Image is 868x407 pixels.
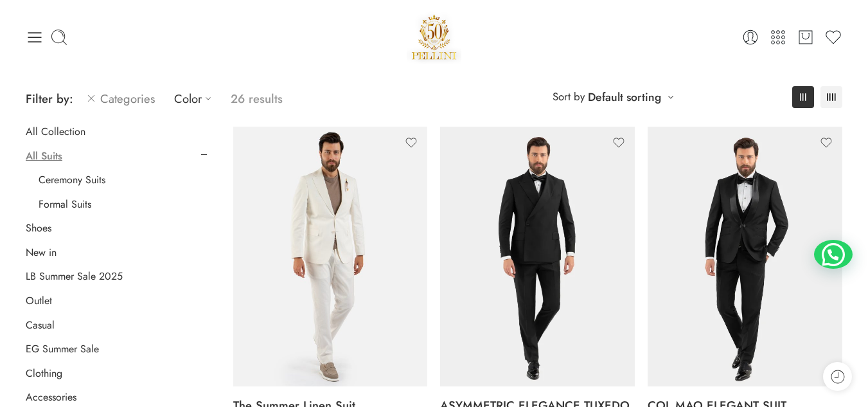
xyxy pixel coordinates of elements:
a: EG Summer Sale [26,343,99,356]
img: Pellini [407,10,462,64]
a: Shoes [26,222,51,235]
a: LB Summer Sale 2025 [26,270,123,283]
span: Sort by [553,86,585,107]
a: Casual [26,319,55,332]
a: Default sorting [588,88,661,106]
a: Categories [86,84,155,114]
span: Filter by: [26,90,73,107]
a: Formal Suits [39,198,91,211]
a: Ceremony Suits [39,174,105,186]
a: Cart [797,28,815,46]
a: All Collection [26,125,85,138]
a: Pellini - [407,10,462,64]
a: Login / Register [741,28,759,46]
a: All Suits [26,150,62,163]
a: New in [26,246,57,259]
a: Accessories [26,391,76,404]
a: Clothing [26,367,62,380]
a: Color [174,84,218,114]
a: Wishlist [824,28,842,46]
a: Outlet [26,294,52,307]
p: 26 results [231,84,283,114]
